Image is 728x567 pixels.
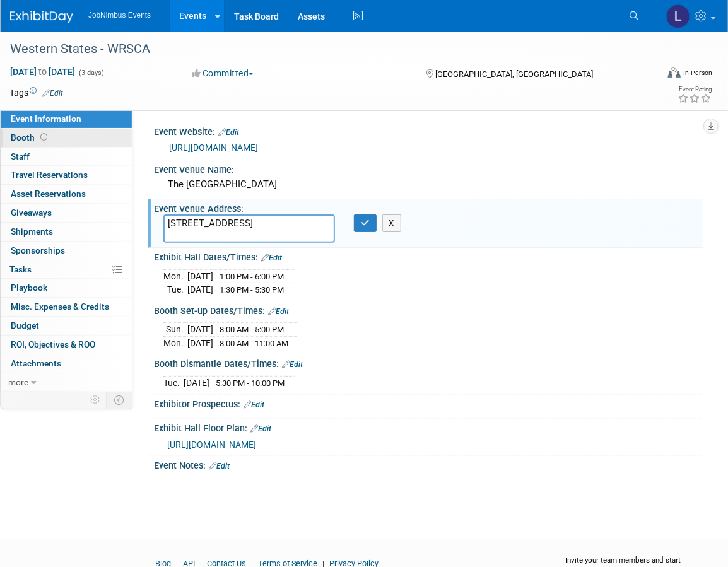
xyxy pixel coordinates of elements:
div: Event Notes: [154,456,703,472]
span: Misc. Expenses & Credits [11,301,109,312]
div: The [GEOGRAPHIC_DATA] [163,175,693,194]
a: Misc. Expenses & Credits [1,298,132,316]
span: 1:30 PM - 5:30 PM [220,285,284,295]
div: In-Person [683,68,712,78]
img: Format-Inperson.png [668,67,681,78]
div: Event Website: [154,122,703,139]
a: ROI, Objectives & ROO [1,336,132,354]
span: 8:00 AM - 5:00 PM [220,325,284,334]
a: Edit [282,360,303,369]
td: [DATE] [187,269,213,283]
a: Budget [1,317,132,335]
span: Tasks [9,264,32,274]
a: Edit [209,462,230,471]
span: [DATE] [DATE] [9,66,76,78]
a: Travel Reservations [1,166,132,184]
a: Asset Reservations [1,185,132,203]
a: Edit [218,128,239,137]
div: Event Venue Address: [154,199,703,215]
td: Personalize Event Tab Strip [85,392,107,408]
span: to [37,67,49,77]
span: Giveaways [11,208,52,218]
div: Booth Set-up Dates/Times: [154,301,703,318]
td: Tue. [163,376,184,389]
a: Attachments [1,354,132,373]
img: ExhibitDay [10,11,73,23]
span: Booth [11,132,50,143]
span: 1:00 PM - 6:00 PM [220,272,284,281]
td: Sun. [163,323,187,337]
td: Tags [9,86,63,99]
td: [DATE] [187,336,213,349]
div: Exhibit Hall Floor Plan: [154,419,703,435]
a: Edit [250,424,271,433]
span: (3 days) [78,69,104,77]
span: Attachments [11,358,61,368]
a: Edit [42,89,63,98]
span: [GEOGRAPHIC_DATA], [GEOGRAPHIC_DATA] [436,69,594,79]
span: Staff [11,151,30,161]
a: Booth [1,129,132,147]
td: Tue. [163,283,187,296]
td: Mon. [163,269,187,283]
a: Staff [1,148,132,166]
td: [DATE] [187,323,213,337]
span: Event Information [11,114,81,124]
a: more [1,373,132,392]
span: Booth not reserved yet [38,132,50,142]
span: Shipments [11,226,53,237]
a: Edit [244,400,264,409]
a: Giveaways [1,204,132,222]
span: Sponsorships [11,245,65,255]
a: Playbook [1,279,132,297]
button: Committed [187,67,259,79]
span: 5:30 PM - 10:00 PM [216,378,285,388]
span: more [8,377,28,387]
span: JobNimbus Events [88,11,151,20]
a: Event Information [1,110,132,128]
div: Western States - WRSCA [6,38,643,61]
span: ROI, Objectives & ROO [11,339,95,349]
a: Edit [268,307,289,316]
span: Travel Reservations [11,170,88,180]
td: [DATE] [187,283,213,296]
div: Event Rating [678,86,712,93]
span: Asset Reservations [11,189,86,199]
a: Edit [261,254,282,262]
a: Tasks [1,260,132,279]
td: Mon. [163,336,187,349]
span: Budget [11,320,39,330]
div: Event Venue Name: [154,160,703,176]
div: Event Format [603,66,712,85]
a: [URL][DOMAIN_NAME] [167,440,256,450]
div: Exhibit Hall Dates/Times: [154,248,703,264]
div: Exhibitor Prospectus: [154,395,703,411]
a: Sponsorships [1,242,132,260]
a: Shipments [1,223,132,241]
button: X [382,214,402,232]
div: Booth Dismantle Dates/Times: [154,354,703,371]
a: [URL][DOMAIN_NAME] [169,143,258,153]
td: [DATE] [184,376,209,389]
img: Laly Matos [666,4,690,28]
span: 8:00 AM - 11:00 AM [220,339,288,348]
td: Toggle Event Tabs [107,392,132,408]
span: Playbook [11,283,47,293]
